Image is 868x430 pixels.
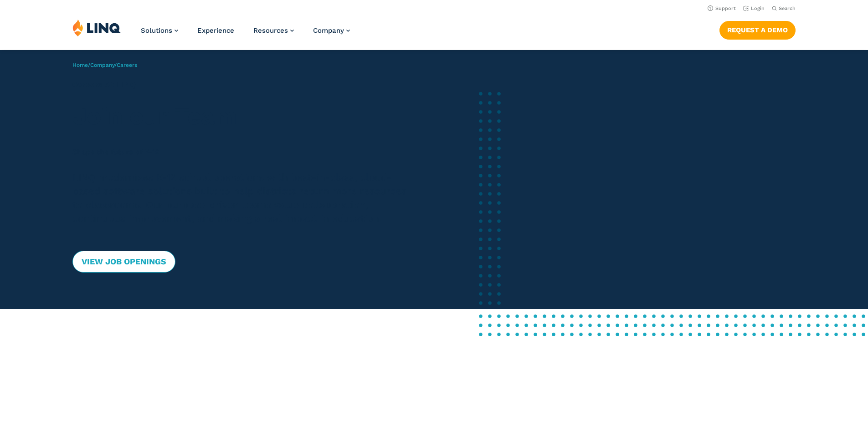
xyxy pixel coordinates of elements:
img: LINQ | K‑12 Software [72,19,121,36]
a: Request a Demo [719,21,796,39]
a: Home [72,62,88,68]
a: Company [313,26,350,35]
a: View Job Openings [72,251,175,273]
span: Search [779,5,796,11]
a: Support [708,5,736,11]
h1: Careers at LINQ [72,79,415,90]
a: Experience [197,26,234,35]
a: Resources [253,26,294,35]
span: Resources [253,26,288,35]
p: LINQ modernizes K-12 school operations with best-in-class, cloud-based software solutions built t... [72,171,415,225]
span: Careers [117,62,137,68]
h2: Join our Team [72,103,415,130]
a: Login [743,5,765,11]
nav: Button Navigation [719,19,796,39]
p: Shape the future of K-12 [72,147,415,157]
a: Company [90,62,114,68]
a: Solutions [141,26,178,35]
nav: Primary Navigation [141,19,350,49]
span: / / [72,62,137,68]
span: Company [313,26,344,35]
button: Open Search Bar [772,5,796,12]
span: Solutions [141,26,172,35]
